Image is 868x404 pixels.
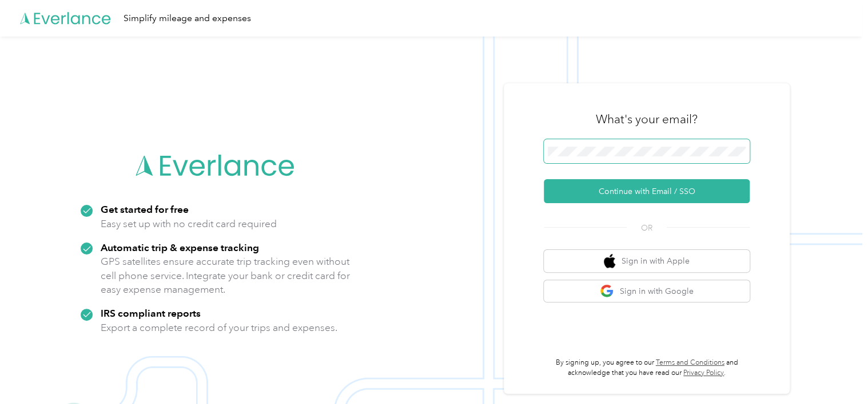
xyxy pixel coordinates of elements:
[101,321,337,335] p: Export a complete record of your trips and expenses.
[656,358,724,367] a: Terms and Conditions
[101,254,351,297] p: GPS satellites ensure accurate trip tracking even without cell phone service. Integrate your bank...
[101,307,201,319] strong: IRS compliant reports
[124,11,251,26] div: Simplify mileage and expenses
[600,284,614,298] img: google logo
[544,250,750,272] button: apple logoSign in with Apple
[596,111,698,127] h3: What's your email?
[604,254,615,268] img: apple logo
[627,222,667,234] span: OR
[101,203,189,215] strong: Get started for free
[544,179,750,203] button: Continue with Email / SSO
[544,280,750,302] button: google logoSign in with Google
[544,358,750,378] p: By signing up, you agree to our and acknowledge that you have read our .
[101,217,277,231] p: Easy set up with no credit card required
[683,369,724,377] a: Privacy Policy
[101,241,259,253] strong: Automatic trip & expense tracking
